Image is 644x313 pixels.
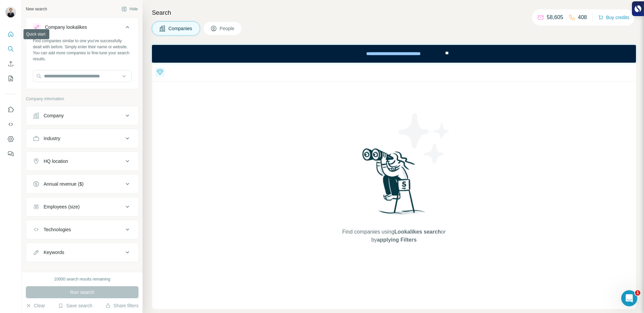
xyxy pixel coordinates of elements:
[5,58,16,70] button: Enrich CSV
[44,158,68,165] div: HQ location
[394,108,454,169] img: Surfe Illustration - Stars
[26,153,138,169] button: HQ location
[54,276,110,282] div: 10000 search results remaining
[359,146,429,221] img: Surfe Illustration - Woman searching with binoculars
[621,290,637,306] iframe: Intercom live chat
[26,130,138,146] button: Industry
[44,135,60,142] div: Industry
[152,45,636,63] iframe: Banner
[44,203,79,210] div: Employees (size)
[547,13,563,21] p: 58,605
[44,181,84,187] div: Annual revenue ($)
[394,229,441,235] span: Lookalikes search
[340,228,447,244] span: Find companies using or by
[105,302,139,309] button: Share filters
[26,19,138,38] button: Company lookalikes
[635,290,640,296] span: 1
[5,28,16,40] button: Quick start
[152,8,636,17] h4: Search
[45,24,87,30] div: Company lookalikes
[26,222,138,238] button: Technologies
[168,25,193,32] span: Companies
[26,108,138,124] button: Company
[44,249,64,256] div: Keywords
[5,7,16,17] img: Avatar
[598,13,629,22] button: Buy credits
[578,13,587,21] p: 408
[44,112,64,119] div: Company
[33,38,131,62] div: Find companies similar to one you've successfully dealt with before. Simply enter their name or w...
[220,25,235,32] span: People
[26,244,138,260] button: Keywords
[117,4,143,14] button: Hide
[26,6,47,12] div: New search
[5,148,16,160] button: Feedback
[377,237,417,243] span: applying Filters
[5,104,16,116] button: Use Surfe on LinkedIn
[5,72,16,84] button: My lists
[5,43,16,55] button: Search
[5,133,16,145] button: Dashboard
[58,302,92,309] button: Save search
[26,199,138,215] button: Employees (size)
[26,176,138,192] button: Annual revenue ($)
[5,118,16,130] button: Use Surfe API
[26,302,45,309] button: Clear
[44,226,71,233] div: Technologies
[26,96,139,102] p: Company information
